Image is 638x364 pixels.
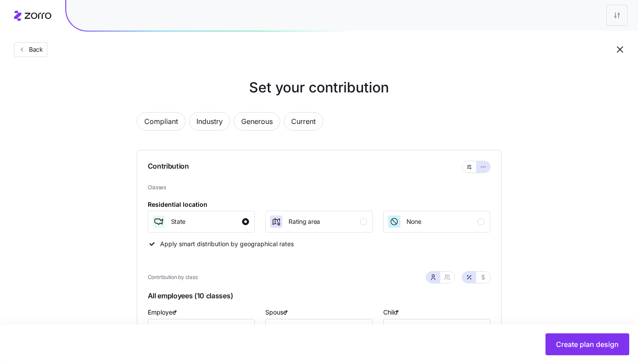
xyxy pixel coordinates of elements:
[144,113,178,130] span: Compliant
[148,184,491,192] span: Classes
[291,113,316,130] span: Current
[148,273,198,282] span: Contribution by class
[383,307,401,317] label: Child
[148,200,207,209] div: Residential location
[189,112,230,131] button: Industry
[384,319,405,339] div: %
[196,113,223,130] span: Industry
[284,112,323,131] button: Current
[102,77,537,98] h1: Set your contribution
[545,333,629,355] button: Create plan design
[556,339,619,350] span: Create plan design
[234,112,280,131] button: Generous
[289,217,320,226] span: Rating area
[406,217,421,226] span: None
[148,319,169,339] div: %
[148,289,491,307] span: All employees (10 classes)
[148,161,189,173] span: Contribution
[171,217,186,226] span: State
[25,45,43,54] span: Back
[148,307,179,317] label: Employee
[266,319,287,339] div: %
[137,112,185,131] button: Compliant
[265,307,290,317] label: Spouse
[14,42,47,57] button: Back
[241,113,273,130] span: Generous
